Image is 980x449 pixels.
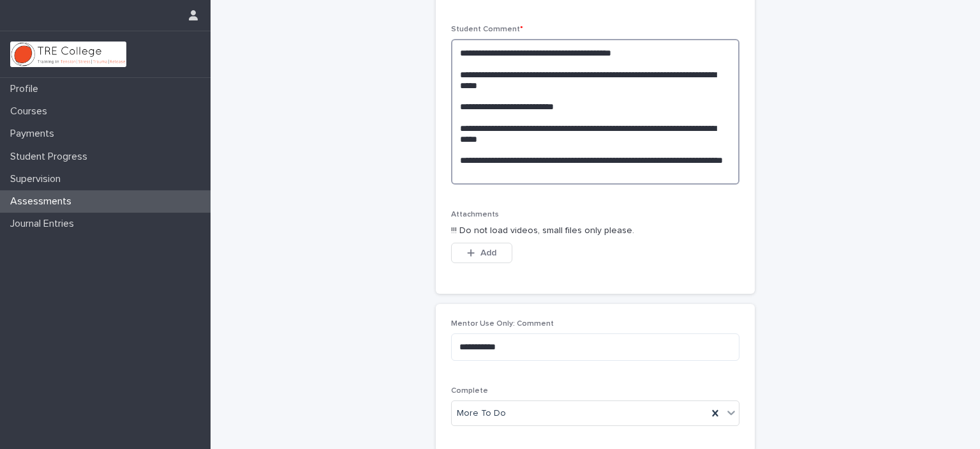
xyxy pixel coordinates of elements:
p: Assessments [5,195,82,208]
p: !!! Do not load videos, small files only please. [451,224,739,238]
p: Profile [5,83,48,95]
img: L01RLPSrRaOWR30Oqb5K [10,42,126,67]
span: More To Do [457,407,506,420]
p: Courses [5,105,57,118]
p: Journal Entries [5,218,84,230]
span: Mentor Use Only: Comment [451,320,554,328]
span: Add [480,248,496,257]
span: Attachments [451,211,499,218]
p: Supervision [5,173,71,185]
p: Payments [5,128,64,140]
span: Complete [451,387,488,395]
button: Add [451,243,512,263]
p: Student Progress [5,151,98,163]
span: Student Comment [451,26,523,33]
